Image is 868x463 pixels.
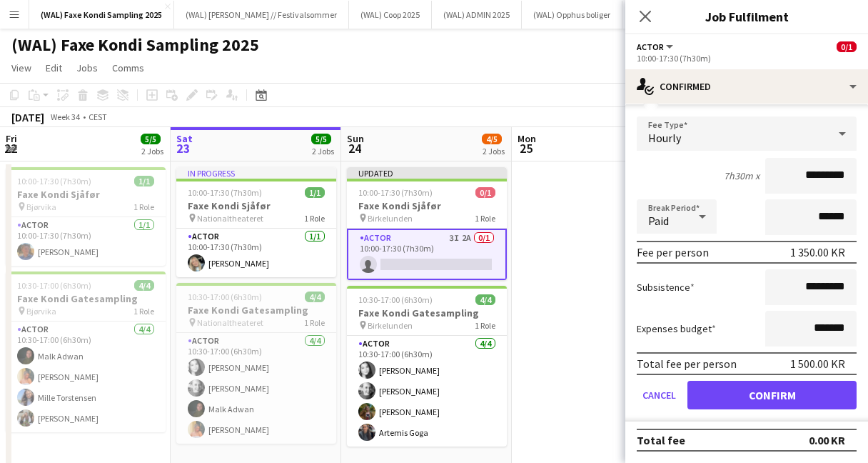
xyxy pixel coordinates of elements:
div: 2 Jobs [312,146,334,156]
span: 22 [4,140,17,156]
div: Fee per person [637,245,709,259]
span: Actor [637,41,664,52]
span: 10:30-17:00 (6h30m) [358,294,433,305]
div: 7h30m x [724,169,759,182]
app-card-role: Actor3I2A0/110:00-17:30 (7h30m) [347,229,507,280]
span: 10:30-17:00 (6h30m) [17,280,91,291]
span: Fri [6,132,17,145]
span: Nationaltheateret [197,317,263,328]
h3: Faxe Kondi Sjåfør [176,199,336,212]
span: 10:00-17:30 (7h30m) [188,187,262,198]
span: Sun [347,132,364,145]
h1: (WAL) Faxe Kondi Sampling 2025 [11,34,259,56]
span: 4/4 [475,294,495,305]
span: 1/1 [134,176,154,186]
span: 0/1 [837,41,857,52]
h3: Faxe Kondi Sjåfør [347,199,507,212]
span: 1 Role [304,213,325,224]
span: 4/4 [134,280,154,291]
div: CEST [89,111,107,122]
div: In progress [176,167,336,179]
span: Bjørvika [26,201,56,212]
h3: Faxe Kondi Gatesampling [6,292,166,305]
label: Expenses budget [637,322,716,335]
span: 23 [174,140,193,156]
app-job-card: Updated10:00-17:30 (7h30m)0/1Faxe Kondi Sjåfør Birkelunden1 RoleActor3I2A0/110:00-17:30 (7h30m) [347,167,507,280]
span: 4/4 [305,292,325,302]
button: Actor [637,41,675,52]
a: Comms [106,59,150,77]
span: Mon [518,132,536,145]
app-card-role: Actor4/410:30-17:00 (6h30m)[PERSON_NAME][PERSON_NAME][PERSON_NAME]Artemis Goga [347,336,507,447]
app-card-role: Actor4/410:30-17:00 (6h30m)Malk Adwan[PERSON_NAME]Mille Torstensen[PERSON_NAME] [6,322,166,432]
h3: Job Fulfilment [625,7,868,26]
span: 1 Role [304,317,325,328]
span: 0/1 [475,187,495,198]
div: Total fee [637,433,685,447]
span: Hourly [648,131,681,145]
a: Jobs [71,59,104,77]
span: Sat [176,132,193,145]
app-job-card: In progress10:00-17:30 (7h30m)1/1Faxe Kondi Sjåfør Nationaltheateret1 RoleActor1/110:00-17:30 (7h... [176,167,336,277]
div: 2 Jobs [141,146,163,156]
span: Birkelunden [368,213,413,224]
span: Paid [648,214,669,228]
span: Edit [46,61,62,74]
div: Confirmed [625,69,868,104]
div: 1 350.00 KR [790,245,845,259]
span: 24 [345,140,364,156]
app-card-role: Actor1/110:00-17:30 (7h30m)[PERSON_NAME] [6,217,166,266]
button: (WAL) Faxe Kondi Sampling 2025 [29,1,174,29]
span: Nationaltheateret [197,213,263,224]
span: 5/5 [311,134,331,144]
button: (WAL) Coop 2025 [349,1,432,29]
span: 4/5 [482,134,502,144]
div: 0.00 KR [809,433,845,447]
span: 10:00-17:30 (7h30m) [17,176,91,186]
span: Comms [112,61,144,74]
div: [DATE] [11,110,44,124]
span: 1 Role [133,201,154,212]
button: (WAL) [PERSON_NAME] // Festivalsommer [174,1,349,29]
h3: Faxe Kondi Gatesampling [347,307,507,319]
div: Total fee per person [637,357,737,371]
button: Cancel [637,381,682,409]
app-card-role: Actor1/110:00-17:30 (7h30m)[PERSON_NAME] [176,229,336,277]
span: 1 Role [475,320,495,331]
span: Jobs [76,61,98,74]
span: 25 [515,140,536,156]
a: Edit [40,59,68,77]
button: (WAL) Opphus boliger [522,1,622,29]
app-job-card: 10:30-17:00 (6h30m)4/4Faxe Kondi Gatesampling Bjørvika1 RoleActor4/410:30-17:00 (6h30m)Malk Adwan... [6,272,166,432]
label: Subsistence [637,281,695,294]
span: 1/1 [305,187,325,198]
span: Week 34 [47,111,83,122]
div: Updated [347,167,507,179]
app-card-role: Actor4/410:30-17:00 (6h30m)[PERSON_NAME][PERSON_NAME]Malk Adwan[PERSON_NAME] [176,333,336,444]
app-job-card: 10:00-17:30 (7h30m)1/1Faxe Kondi Sjåfør Bjørvika1 RoleActor1/110:00-17:30 (7h30m)[PERSON_NAME] [6,167,166,266]
span: 10:00-17:30 (7h30m) [358,187,433,198]
h3: Faxe Kondi Sjåfør [6,188,166,201]
div: 1 500.00 KR [790,357,845,371]
a: View [6,59,37,77]
div: 10:00-17:30 (7h30m) [637,53,857,64]
span: 1 Role [475,213,495,224]
span: View [11,61,31,74]
div: 2 Jobs [483,146,505,156]
span: 5/5 [141,134,161,144]
button: (WAL) ADMIN 2025 [432,1,522,29]
button: Confirm [687,381,857,409]
app-job-card: 10:30-17:00 (6h30m)4/4Faxe Kondi Gatesampling Birkelunden1 RoleActor4/410:30-17:00 (6h30m)[PERSON... [347,286,507,447]
span: 10:30-17:00 (6h30m) [188,292,262,302]
h3: Faxe Kondi Gatesampling [176,304,336,317]
app-job-card: 10:30-17:00 (6h30m)4/4Faxe Kondi Gatesampling Nationaltheateret1 RoleActor4/410:30-17:00 (6h30m)[... [176,283,336,444]
span: Birkelunden [368,320,413,331]
span: 1 Role [133,306,154,317]
span: Bjørvika [26,306,56,317]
